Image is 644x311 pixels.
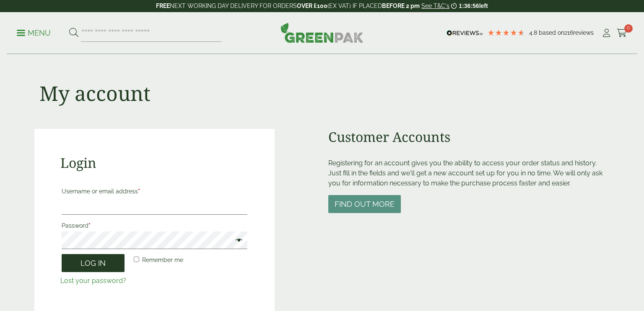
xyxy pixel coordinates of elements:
[142,257,183,263] span: Remember me
[62,254,125,272] button: Log in
[447,30,483,36] img: REVIEWS.io
[421,3,449,9] a: See T&C's
[487,29,525,36] div: 4.79 Stars
[617,29,627,37] i: Cart
[328,129,610,145] h2: Customer Accounts
[134,257,139,262] input: Remember me
[624,24,633,33] span: 0
[156,3,170,9] strong: FREE
[60,155,249,171] h2: Login
[573,29,594,36] span: reviews
[328,200,401,208] a: Find out more
[62,185,247,197] label: Username or email address
[280,23,364,43] img: GreenPak Supplies
[601,29,612,37] i: My Account
[297,3,327,9] strong: OVER £100
[529,29,539,36] span: 4.8
[17,28,51,36] a: Menu
[459,3,479,9] span: 1:36:56
[382,3,420,9] strong: BEFORE 2 pm
[39,81,151,105] h1: My account
[479,3,488,9] span: left
[539,29,564,36] span: Based on
[328,158,610,188] p: Registering for an account gives you the ability to access your order status and history. Just fi...
[17,28,51,38] p: Menu
[564,29,573,36] span: 216
[617,27,627,39] a: 0
[62,220,247,231] label: Password
[328,195,401,213] button: Find out more
[60,277,126,285] a: Lost your password?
